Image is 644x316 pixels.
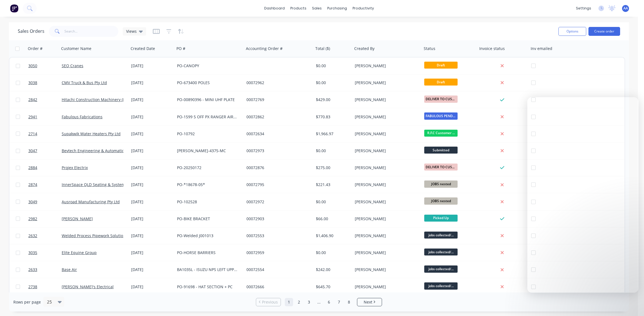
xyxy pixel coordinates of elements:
[355,131,416,137] div: [PERSON_NAME]
[424,164,458,170] span: DELIVER TO CUST...
[246,284,308,290] div: 00072666
[177,216,239,222] div: PO-BIKE BRACKET
[325,4,350,12] div: purchasing
[246,148,308,154] div: 00072973
[355,80,416,86] div: [PERSON_NAME]
[254,298,384,306] ul: Pagination
[316,131,349,137] div: $1,966.97
[355,148,416,154] div: [PERSON_NAME]
[28,91,62,108] a: 2842
[28,244,62,261] a: 3035
[28,114,37,120] span: 2941
[28,227,62,244] a: 2632
[177,97,239,102] div: PO-00890396 - MINI UHF PLATE
[316,284,349,290] div: $645.70
[131,46,155,51] div: Created Date
[424,130,458,137] span: R.F.C Customer ...
[246,216,308,222] div: 00072903
[131,250,173,255] div: [DATE]
[62,165,88,170] a: Projex Electrix
[364,299,372,305] span: Next
[131,97,173,102] div: [DATE]
[246,97,308,102] div: 00072769
[316,114,349,120] div: $770.83
[345,298,353,306] a: Page 8
[246,182,308,187] div: 00072795
[246,131,308,137] div: 00072634
[28,210,62,227] a: 2982
[28,261,62,278] a: 2633
[246,46,283,51] div: Accounting Order #
[355,216,416,222] div: [PERSON_NAME]
[355,267,416,272] div: [PERSON_NAME]
[246,233,308,239] div: 00072553
[131,284,173,290] div: [DATE]
[355,250,416,255] div: [PERSON_NAME]
[256,299,281,305] a: Previous page
[177,148,239,154] div: [PERSON_NAME]-4375-MC
[316,148,349,154] div: $0.00
[28,159,62,176] a: 2884
[28,199,37,205] span: 3049
[424,180,458,187] span: JOBS nested
[62,233,141,238] a: Welded Process Pipework Solutions Pty Ltd
[177,182,239,187] div: PO-*18678-05*
[131,80,173,86] div: [DATE]
[424,282,458,289] span: jobs collected/...
[315,298,323,306] a: Jump forward
[62,216,93,221] a: [PERSON_NAME]
[527,97,638,293] iframe: Intercom live chat
[316,165,349,170] div: $275.00
[131,233,173,239] div: [DATE]
[316,199,349,205] div: $0.00
[131,267,173,272] div: [DATE]
[28,267,37,272] span: 2633
[28,80,37,86] span: 3038
[316,216,349,222] div: $66.00
[355,165,416,170] div: [PERSON_NAME]
[177,63,239,69] div: PO-CANOPY
[295,298,303,306] a: Page 2
[424,96,458,102] span: DELIVER TO CUST...
[246,267,308,272] div: 00072554
[316,63,349,69] div: $0.00
[28,57,62,74] a: 3050
[246,199,308,205] div: 00072972
[176,46,185,51] div: PO #
[28,148,37,154] span: 3047
[62,267,77,272] a: Base Air
[28,142,62,159] a: 3047
[424,249,458,255] span: jobs collected/...
[62,80,107,85] a: CMV Truck & Bus Pty Ltd
[177,199,239,205] div: PO-102528
[355,63,416,69] div: [PERSON_NAME]
[28,250,37,255] span: 3035
[131,63,173,69] div: [DATE]
[355,199,416,205] div: [PERSON_NAME]
[424,46,435,51] div: Status
[28,233,37,239] span: 2632
[261,4,288,12] a: dashboard
[246,250,308,255] div: 00072959
[10,4,18,12] img: Factory
[126,28,137,34] span: Views
[424,197,458,204] span: JOBS nested
[28,279,62,295] a: 2738
[28,63,37,69] span: 3050
[625,297,638,310] iframe: Intercom live chat
[357,299,382,305] a: Next page
[28,46,43,51] div: Order #
[177,114,239,120] div: PO-1599 5 OFF PX RANGER AIRBOXES
[131,148,173,154] div: [DATE]
[309,4,325,12] div: sales
[355,233,416,239] div: [PERSON_NAME]
[131,182,173,187] div: [DATE]
[424,215,458,222] span: Picked Up
[177,267,239,272] div: BA1035L - ISUZU NPS LEFT UPPER AIRBAG MOUNT BRACKET STEER
[131,199,173,205] div: [DATE]
[246,80,308,86] div: 00072962
[424,112,458,119] span: FABULOUS PENDIN...
[558,27,586,36] button: Options
[131,114,173,120] div: [DATE]
[177,250,239,255] div: PO-HORSE BARRIERS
